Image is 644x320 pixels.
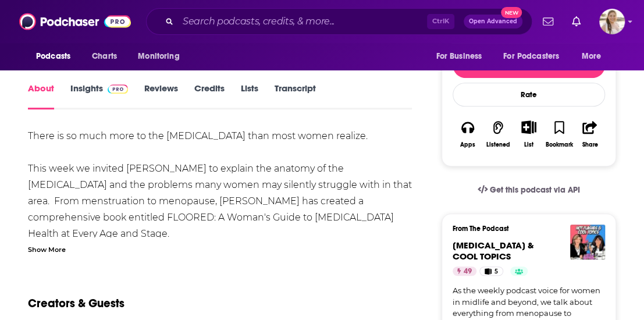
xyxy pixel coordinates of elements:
a: Get this podcast via API [468,176,589,204]
div: Search podcasts, credits, & more... [146,8,532,35]
button: open menu [130,45,194,67]
input: Search podcasts, credits, & more... [178,12,427,31]
button: Listened [483,113,513,155]
h2: Creators & Guests [28,296,124,311]
a: InsightsPodchaser Pro [70,83,128,109]
button: open menu [496,45,576,67]
a: Show notifications dropdown [567,12,585,31]
a: 5 [479,266,503,276]
span: 49 [464,266,472,278]
button: open menu [574,45,616,67]
a: Credits [194,83,225,109]
span: New [501,7,522,18]
div: List [524,141,533,148]
span: Ctrl K [427,14,454,29]
span: Charts [92,48,117,65]
div: Show More ButtonList [514,113,544,155]
span: Podcasts [36,48,70,65]
span: More [582,48,602,65]
a: About [28,83,54,109]
img: HOT FLASHES & COOL TOPICS [570,225,605,259]
button: open menu [28,45,86,67]
img: Podchaser - Follow, Share and Rate Podcasts [19,10,131,33]
a: 49 [453,266,476,276]
span: Logged in as acquavie [599,9,625,34]
span: [MEDICAL_DATA] & COOL TOPICS [453,240,534,262]
a: HOT FLASHES & COOL TOPICS [453,240,534,262]
a: Show notifications dropdown [538,12,558,31]
div: Listened [486,141,510,148]
button: Open AdvancedNew [464,15,522,29]
span: Monitoring [138,48,179,65]
span: For Podcasters [503,48,559,65]
span: For Business [436,48,482,65]
div: Rate [453,83,605,106]
a: Lists [241,83,258,109]
h3: From The Podcast [453,225,596,233]
button: Bookmark [544,113,574,155]
span: Open Advanced [469,19,517,24]
a: Reviews [144,83,178,109]
img: User Profile [599,9,625,34]
button: Apps [453,113,483,155]
button: Share [575,113,605,155]
div: Bookmark [546,141,573,148]
a: Charts [84,45,124,67]
div: Share [582,141,597,148]
span: Get this podcast via API [490,185,580,195]
button: Show profile menu [599,9,625,34]
div: Apps [460,141,475,148]
button: Show More Button [517,120,540,133]
a: Transcript [275,83,316,109]
button: open menu [428,45,496,67]
span: 5 [494,266,498,278]
img: Podchaser Pro [108,84,128,94]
